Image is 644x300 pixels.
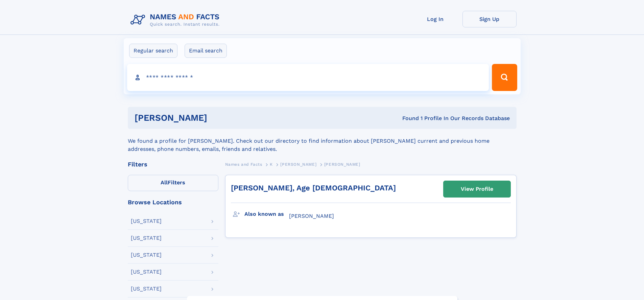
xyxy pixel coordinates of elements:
div: We found a profile for [PERSON_NAME]. Check out our directory to find information about [PERSON_N... [128,129,517,153]
div: Found 1 Profile In Our Records Database [305,115,510,122]
a: [PERSON_NAME] [280,160,316,168]
a: View Profile [444,181,510,197]
div: [US_STATE] [131,218,162,224]
div: Filters [128,161,218,167]
a: [PERSON_NAME], Age [DEMOGRAPHIC_DATA] [231,184,396,192]
img: Logo Names and Facts [128,11,225,29]
div: [US_STATE] [131,252,162,258]
button: Search Button [492,64,517,91]
span: K [270,162,273,167]
div: [US_STATE] [131,235,162,241]
span: All [161,179,168,186]
span: [PERSON_NAME] [324,162,360,167]
div: [US_STATE] [131,269,162,275]
div: View Profile [461,181,493,197]
div: Browse Locations [128,199,218,205]
h1: [PERSON_NAME] [135,114,305,122]
input: search input [127,64,489,91]
a: K [270,160,273,168]
a: Sign Up [462,11,517,27]
h3: Also known as [244,208,289,220]
label: Regular search [129,44,177,58]
a: Log In [408,11,462,27]
a: Names and Facts [225,160,262,168]
span: [PERSON_NAME] [280,162,316,167]
span: [PERSON_NAME] [289,213,334,219]
div: [US_STATE] [131,286,162,292]
label: Email search [185,44,227,58]
label: Filters [128,175,218,191]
